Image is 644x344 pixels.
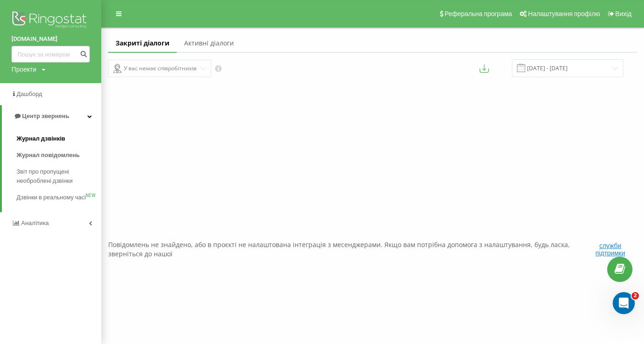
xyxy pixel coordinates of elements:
span: Реферальна програма [445,10,512,17]
span: Журнал дзвінків [17,134,65,143]
span: Налаштування профілю [528,10,600,17]
span: 2 [632,292,639,299]
span: Вихід [615,10,632,17]
span: Журнал повідомлень [17,151,80,160]
iframe: Intercom live chat [613,292,635,314]
div: Проекти [12,65,36,74]
span: Дзвінки в реальному часі [17,193,86,202]
a: [DOMAIN_NAME] [12,34,90,44]
a: Центр звернень [2,105,101,127]
a: Журнал дзвінків [17,130,101,147]
a: Дзвінки в реальному часіNEW [17,189,101,206]
span: Центр звернень [22,113,69,119]
img: Ringostat logo [12,9,90,32]
a: Журнал повідомлень [17,147,101,164]
button: служби підтримки [584,242,637,257]
span: Аналiтика [21,220,49,226]
span: Звіт про пропущені необроблені дзвінки [17,167,97,186]
a: Закриті діалоги [108,34,177,53]
a: Звіт про пропущені необроблені дзвінки [17,164,101,189]
span: Дашборд [17,90,42,97]
button: Експортувати повідомлення [480,64,489,73]
input: Пошук за номером [12,46,90,62]
a: Активні діалоги [177,34,241,53]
